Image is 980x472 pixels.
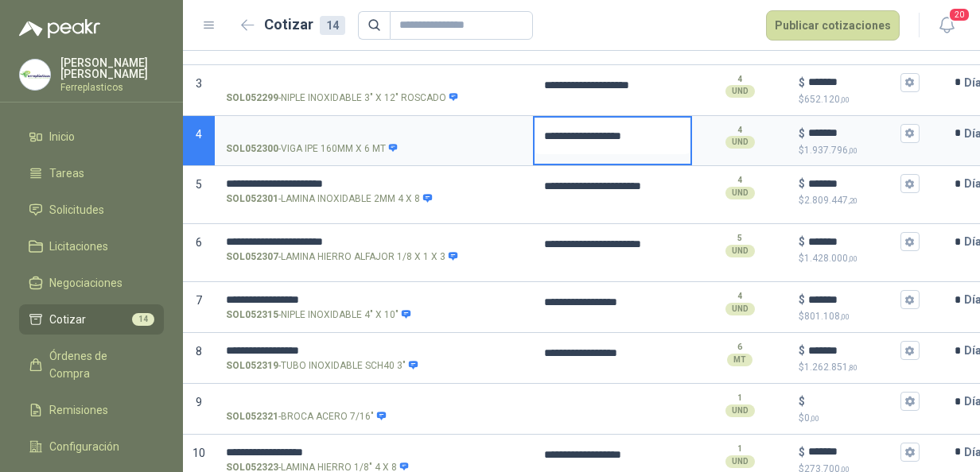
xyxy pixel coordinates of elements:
[808,396,897,408] input: $$0,00
[808,294,897,306] input: $$801.108,00
[737,443,742,455] p: 1
[49,401,108,419] span: Remisiones
[725,187,755,199] div: UND
[840,95,850,104] span: ,00
[900,174,920,193] button: $$2.809.447,20
[808,236,897,248] input: $$1.428.000,00
[808,345,897,357] input: $$1.262.851,80
[196,77,202,90] span: 3
[808,446,897,458] input: $$273.700,00
[808,76,897,88] input: $$652.120,00
[226,250,458,265] p: - LAMINA HIERRO ALFAJOR 1/8 X 1 X 3
[848,363,857,372] span: ,80
[226,308,278,323] strong: SOL052315
[804,253,857,264] span: 1.428.000
[226,91,278,106] strong: SOL052299
[900,290,920,309] button: $$801.108,00
[900,232,920,251] button: $$1.428.000,00
[226,128,522,140] input: SOL052300-VIGA IPE 160MM X 6 MT
[799,393,805,410] p: $
[196,128,202,141] span: 4
[948,7,970,22] span: 20
[725,245,755,257] div: UND
[804,311,850,322] span: 801.108
[799,193,920,208] p: $
[804,362,857,373] span: 1.262.851
[49,274,122,292] span: Negociaciones
[19,304,164,335] a: Cotizar14
[737,290,742,303] p: 4
[196,396,202,408] span: 9
[49,438,119,455] span: Configuración
[799,92,920,107] p: $
[799,74,805,91] p: $
[226,236,522,248] input: SOL052307-LAMINA HIERRO ALFAJOR 1/8 X 1 X 3
[799,175,805,192] p: $
[19,19,100,38] img: Logo peakr
[799,251,920,266] p: $
[900,341,920,360] button: $$1.262.851,80
[226,77,522,89] input: SOL052299-NIPLE INOXIDABLE 3" X 12" ROSCADO
[226,250,278,265] strong: SOL052307
[196,178,202,191] span: 5
[808,178,897,190] input: $$2.809.447,20
[737,124,742,137] p: 4
[19,395,164,425] a: Remisiones
[226,192,433,207] p: - LAMINA INOXIDABLE 2MM 4 X 8
[226,345,522,357] input: SOL052319-TUBO INOXIDABLE SCH40 3"
[264,14,345,36] h2: Cotizar
[725,85,755,98] div: UND
[49,238,108,255] span: Licitaciones
[226,141,399,157] p: - VIGA IPE 160MM X 6 MT
[804,195,857,206] span: 2.809.447
[226,358,418,373] p: - TUBO INOXIDABLE SCH40 3"
[804,94,850,105] span: 652.120
[19,268,164,298] a: Negociaciones
[20,60,50,90] img: Company Logo
[725,303,755,315] div: UND
[727,354,752,366] div: MT
[19,231,164,261] a: Licitaciones
[799,125,805,142] p: $
[196,345,202,358] span: 8
[799,143,920,158] p: $
[737,73,742,86] p: 4
[799,342,805,359] p: $
[810,414,819,423] span: ,00
[848,254,857,263] span: ,00
[196,236,202,249] span: 6
[804,412,819,424] span: 0
[226,141,278,157] strong: SOL052300
[49,347,149,382] span: Órdenes de Compra
[900,73,920,92] button: $$652.120,00
[840,312,850,321] span: ,00
[725,455,755,468] div: UND
[60,83,164,92] p: Ferreplasticos
[19,122,164,152] a: Inicio
[226,294,522,306] input: SOL052315-NIPLE INOXIDABLE 4" X 10"
[900,124,920,143] button: $$1.937.796,00
[60,57,164,79] p: [PERSON_NAME] [PERSON_NAME]
[49,311,86,328] span: Cotizar
[737,341,742,354] p: 6
[766,10,900,41] button: Publicar cotizaciones
[132,313,154,326] span: 14
[932,11,961,40] button: 20
[19,341,164,389] a: Órdenes de Compra
[900,443,920,462] button: $$273.700,00
[320,16,345,35] div: 14
[808,127,897,139] input: $$1.937.796,00
[19,158,164,188] a: Tareas
[226,358,278,373] strong: SOL052319
[799,309,920,324] p: $
[19,431,164,462] a: Configuración
[799,360,920,375] p: $
[226,409,387,424] p: - BROCA ACERO 7/16"
[226,409,278,424] strong: SOL052321
[799,443,805,461] p: $
[49,128,75,145] span: Inicio
[737,232,742,245] p: 5
[737,174,742,187] p: 4
[226,447,522,458] input: SOL052323-LAMINA HIERRO 1/8" 4 X 8
[848,196,857,205] span: ,20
